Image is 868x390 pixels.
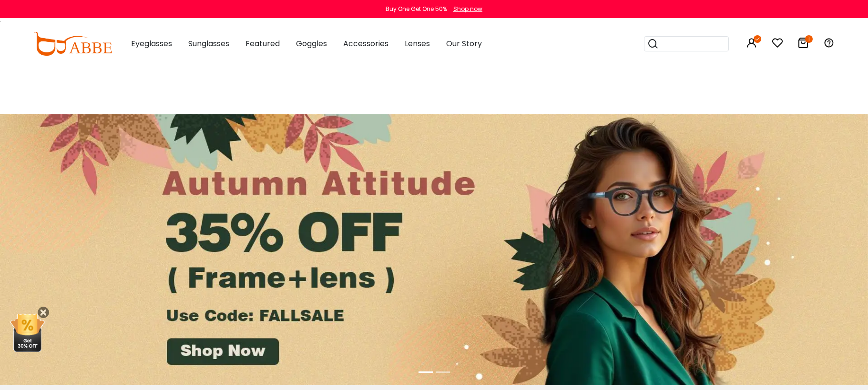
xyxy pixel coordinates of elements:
[34,32,112,56] img: abbeglasses.com
[805,35,813,43] i: 1
[188,38,229,49] span: Sunglasses
[296,38,327,49] span: Goggles
[446,38,482,49] span: Our Story
[131,38,172,49] span: Eyeglasses
[453,5,482,13] div: Shop now
[343,38,388,49] span: Accessories
[405,38,430,49] span: Lenses
[449,5,482,13] a: Shop now
[245,38,280,49] span: Featured
[386,5,447,13] div: Buy One Get One 50%
[10,314,45,352] img: mini welcome offer
[797,39,809,50] a: 1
